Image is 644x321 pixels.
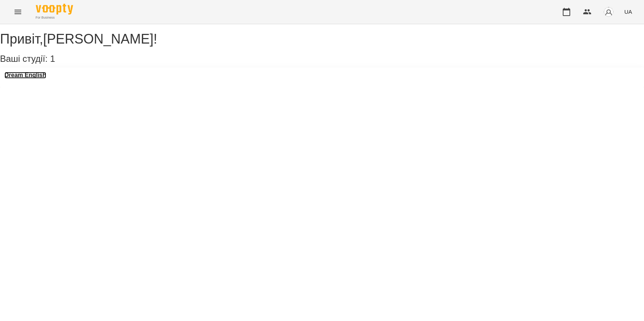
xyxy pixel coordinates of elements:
[603,7,614,17] img: avatar_s.png
[9,3,27,21] button: Menu
[621,5,635,19] button: UA
[36,15,73,20] span: For Business
[36,4,73,15] img: Voopty Logo
[4,72,46,79] a: Dream English
[624,8,632,16] span: UA
[50,54,55,64] span: 1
